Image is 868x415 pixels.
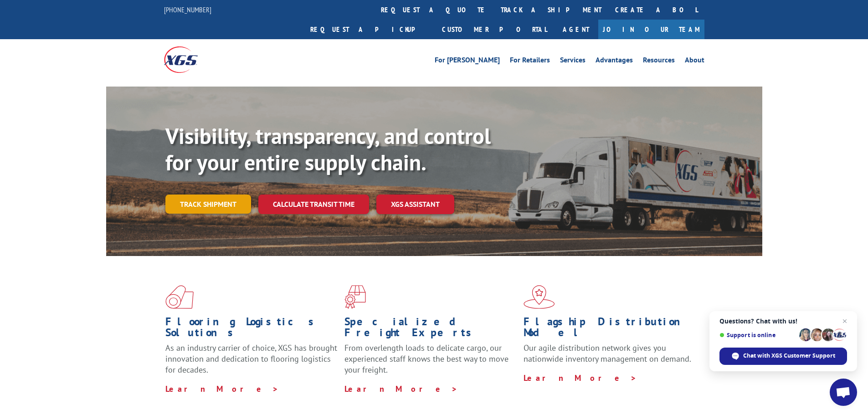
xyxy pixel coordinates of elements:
span: Questions? Chat with us! [719,318,847,325]
a: Customer Portal [435,20,554,39]
div: Open chat [830,379,857,406]
p: From overlength loads to delicate cargo, our experienced staff knows the best way to move your fr... [344,343,517,383]
span: Close chat [839,316,850,327]
a: Learn More > [165,384,279,394]
a: For Retailers [510,56,550,67]
a: About [685,56,704,67]
span: Our agile distribution network gives you nationwide inventory management on demand. [524,343,691,364]
a: Resources [643,56,675,67]
a: Learn More > [344,384,458,394]
b: Visibility, transparency, and control for your entire supply chain. [165,122,491,176]
img: xgs-icon-flagship-distribution-model-red [524,285,555,309]
h1: Flooring Logistics Solutions [165,316,338,343]
a: For [PERSON_NAME] [435,56,500,67]
img: xgs-icon-focused-on-flooring-red [344,285,366,309]
a: Agent [554,20,598,39]
span: Chat with XGS Customer Support [743,352,835,360]
img: xgs-icon-total-supply-chain-intelligence-red [165,285,194,309]
a: Request a pickup [303,20,435,39]
a: Track shipment [165,195,251,214]
a: Advantages [596,56,633,67]
a: XGS ASSISTANT [376,195,454,214]
span: As an industry carrier of choice, XGS has brought innovation and dedication to flooring logistics... [165,343,337,375]
a: Join Our Team [598,20,704,39]
h1: Specialized Freight Experts [344,316,517,343]
h1: Flagship Distribution Model [524,316,696,343]
span: Support is online [719,332,796,338]
a: [PHONE_NUMBER] [164,5,211,14]
div: Chat with XGS Customer Support [719,348,847,365]
a: Services [560,56,586,67]
a: Learn More > [524,373,637,383]
a: Calculate transit time [258,195,369,214]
